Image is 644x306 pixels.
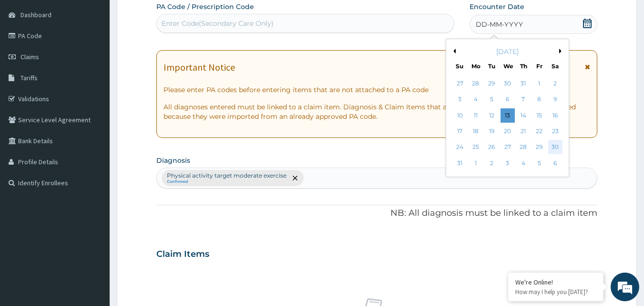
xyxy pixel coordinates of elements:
[452,76,563,171] div: month 2025-08
[469,93,483,107] div: Choose Monday, August 4th, 2025
[451,49,456,53] button: Previous Month
[516,156,531,170] div: Choose Thursday, September 4th, 2025
[453,93,467,107] div: Choose Sunday, August 3rd, 2025
[453,76,467,91] div: Choose Sunday, July 27th, 2025
[515,288,596,296] p: How may I help you today?
[532,93,546,107] div: Choose Friday, August 8th, 2025
[532,140,546,155] div: Choose Friday, August 29th, 2025
[515,278,596,286] div: We're Online!
[501,76,515,91] div: Choose Wednesday, July 30th, 2025
[501,108,515,123] div: Choose Wednesday, August 13th, 2025
[453,156,467,170] div: Choose Sunday, August 31st, 2025
[516,124,531,138] div: Choose Thursday, August 21st, 2025
[501,156,515,170] div: Choose Wednesday, September 3rd, 2025
[552,62,560,70] div: Sa
[503,62,511,70] div: We
[501,124,515,138] div: Choose Wednesday, August 20th, 2025
[456,62,464,70] div: Su
[535,62,543,70] div: Fr
[164,62,235,73] h1: Important Notice
[501,140,515,155] div: Choose Wednesday, August 27th, 2025
[453,108,467,123] div: Choose Sunday, August 10th, 2025
[450,47,565,56] div: [DATE]
[20,11,51,19] span: Dashboard
[164,102,591,121] p: All diagnoses entered must be linked to a claim item. Diagnosis & Claim Items that are visible bu...
[18,48,39,72] img: d_794563401_company_1708531726252_794563401
[548,93,562,107] div: Choose Saturday, August 9th, 2025
[516,108,531,123] div: Choose Thursday, August 14th, 2025
[516,76,531,91] div: Choose Thursday, July 31st, 2025
[559,49,564,53] button: Next Month
[485,140,499,155] div: Choose Tuesday, August 26th, 2025
[156,156,190,165] label: Diagnosis
[5,204,182,238] textarea: Type your message and hit 'Enter'
[485,93,499,107] div: Choose Tuesday, August 5th, 2025
[488,62,496,70] div: Tu
[501,93,515,107] div: Choose Wednesday, August 6th, 2025
[20,53,39,61] span: Claims
[548,140,562,155] div: Choose Saturday, August 30th, 2025
[156,2,254,11] label: PA Code / Prescription Code
[485,156,499,170] div: Choose Tuesday, September 2nd, 2025
[469,124,483,138] div: Choose Monday, August 18th, 2025
[532,156,546,170] div: Choose Friday, September 5th, 2025
[532,76,546,91] div: Choose Friday, August 1st, 2025
[20,74,38,82] span: Tariffs
[469,156,483,170] div: Choose Monday, September 1st, 2025
[162,19,274,28] div: Enter Code(Secondary Care Only)
[516,93,531,107] div: Choose Thursday, August 7th, 2025
[164,85,591,95] p: Please enter PA codes before entering items that are not attached to a PA code
[453,140,467,155] div: Choose Sunday, August 24th, 2025
[469,140,483,155] div: Choose Monday, August 25th, 2025
[156,207,598,220] p: NB: All diagnosis must be linked to a claim item
[469,108,483,123] div: Choose Monday, August 11th, 2025
[471,62,480,70] div: Mo
[532,124,546,138] div: Choose Friday, August 22nd, 2025
[453,124,467,138] div: Choose Sunday, August 17th, 2025
[485,124,499,138] div: Choose Tuesday, August 19th, 2025
[548,156,562,170] div: Choose Saturday, September 6th, 2025
[485,108,499,123] div: Choose Tuesday, August 12th, 2025
[548,124,562,138] div: Choose Saturday, August 23rd, 2025
[548,76,562,91] div: Choose Saturday, August 2nd, 2025
[156,5,179,28] div: Minimize live chat window
[55,92,132,189] span: We're online!
[156,249,209,260] h3: Claim Items
[548,108,562,123] div: Choose Saturday, August 16th, 2025
[532,108,546,123] div: Choose Friday, August 15th, 2025
[469,76,483,91] div: Choose Monday, July 28th, 2025
[485,76,499,91] div: Choose Tuesday, July 29th, 2025
[476,20,523,29] span: DD-MM-YYYY
[516,140,531,155] div: Choose Thursday, August 28th, 2025
[470,2,524,11] label: Encounter Date
[520,62,528,70] div: Th
[50,53,160,66] div: Chat with us now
